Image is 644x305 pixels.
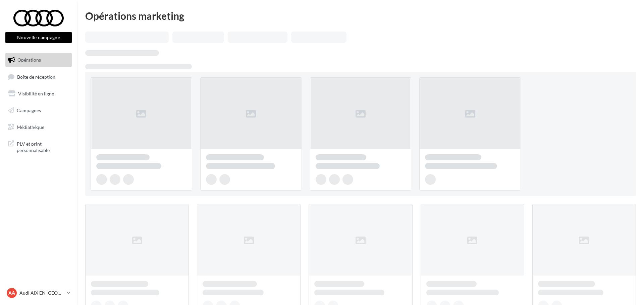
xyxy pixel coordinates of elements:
[17,107,41,113] span: Campagnes
[4,53,73,67] a: Opérations
[17,139,69,154] span: PLV et print personnalisable
[5,287,72,299] a: AA Audi AIX EN [GEOGRAPHIC_DATA]
[5,32,72,43] button: Nouvelle campagne
[4,137,73,156] a: PLV et print personnalisable
[85,11,636,21] div: Opérations marketing
[17,124,44,130] span: Médiathèque
[19,290,64,296] p: Audi AIX EN [GEOGRAPHIC_DATA]
[4,70,73,84] a: Boîte de réception
[4,120,73,134] a: Médiathèque
[18,91,54,96] span: Visibilité en ligne
[4,87,73,101] a: Visibilité en ligne
[17,74,55,79] span: Boîte de réception
[4,103,73,118] a: Campagnes
[8,290,15,296] span: AA
[17,57,41,63] span: Opérations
